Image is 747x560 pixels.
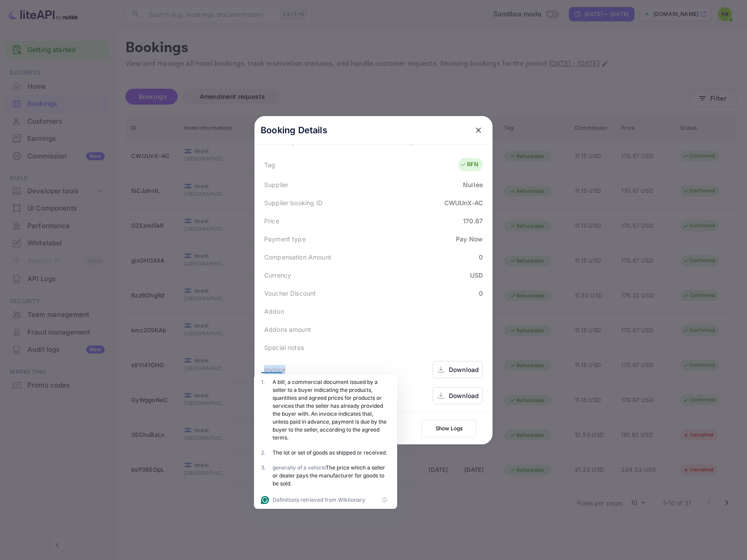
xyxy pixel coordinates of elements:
div: Invoice [264,365,285,374]
div: Supplier booking ID [264,198,322,207]
div: Voucher Discount [264,289,316,298]
div: CWUUnX-AC [444,198,483,207]
div: Price [264,216,279,226]
div: Tag [264,160,275,169]
div: Currency [264,271,291,280]
div: Download [449,365,479,374]
div: Payment type [264,234,306,244]
p: Booking Details [261,124,327,137]
div: USD [470,271,483,280]
div: Supplier [264,180,288,189]
div: 170.67 [463,216,483,226]
div: Nuitée [463,180,483,189]
div: Addons amount [264,325,311,334]
div: Compensation Amount [264,252,331,262]
div: Addon [264,307,284,316]
button: Show Logs [421,420,476,437]
div: Special notes [264,343,304,352]
div: Pay Now [456,234,483,244]
div: Download [449,391,479,400]
div: RFN [460,160,478,169]
div: 0 [479,289,483,298]
div: 0 [479,252,483,262]
button: close [470,122,486,138]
